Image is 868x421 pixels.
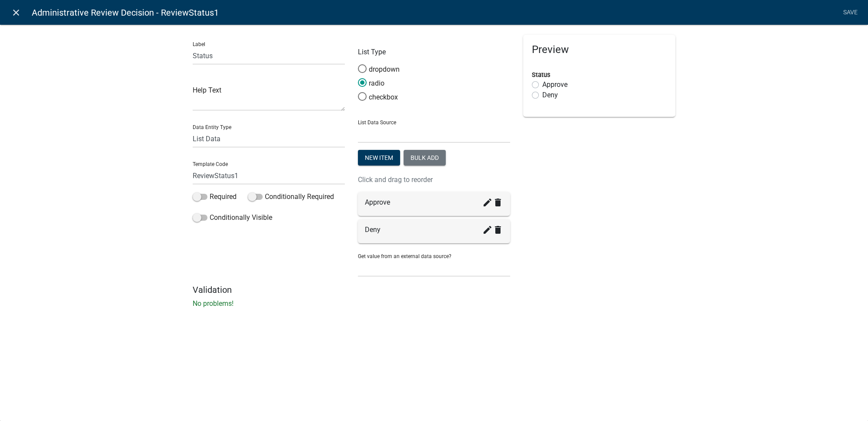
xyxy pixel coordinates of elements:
p: No problems! [193,298,675,309]
p: Click and drag to reorder [358,175,510,185]
div: Approve [365,197,503,208]
h5: Validation [193,285,675,295]
a: Save [839,4,861,21]
label: dropdown [358,64,400,75]
label: checkbox [358,92,398,103]
label: Conditionally Visible [193,212,272,223]
i: close [11,7,21,18]
i: create [482,197,493,208]
div: Deny [365,225,503,235]
i: delete [493,225,503,235]
span: Administrative Review Decision - ReviewStatus1 [32,4,219,21]
label: Conditionally Required [248,192,334,202]
label: Status [532,72,550,78]
p: List Type [358,47,510,57]
h5: Preview [532,43,667,56]
label: Approve [542,80,568,90]
button: Bulk add [404,150,446,166]
i: delete [493,197,503,208]
label: radio [358,78,384,89]
label: Required [193,192,237,202]
label: Deny [542,90,558,100]
i: create [482,225,493,235]
button: New item [358,150,400,166]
